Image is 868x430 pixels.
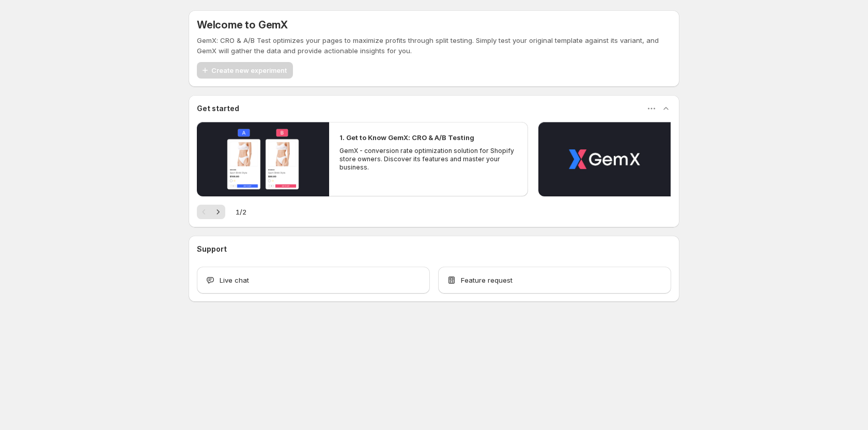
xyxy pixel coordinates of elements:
[236,207,246,217] span: 1 / 2
[197,19,288,31] h5: Welcome to GemX
[197,35,671,56] p: GemX: CRO & A/B Test optimizes your pages to maximize profits through split testing. Simply test ...
[197,103,239,114] h3: Get started
[461,275,513,285] span: Feature request
[220,275,249,285] span: Live chat
[339,147,517,172] p: GemX - conversion rate optimization solution for Shopify store owners. Discover its features and ...
[211,205,225,219] button: Next
[197,205,225,219] nav: Pagination
[197,244,227,254] h3: Support
[538,122,671,196] button: Play video
[339,132,474,143] h2: 1. Get to Know GemX: CRO & A/B Testing
[197,122,329,196] button: Play video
